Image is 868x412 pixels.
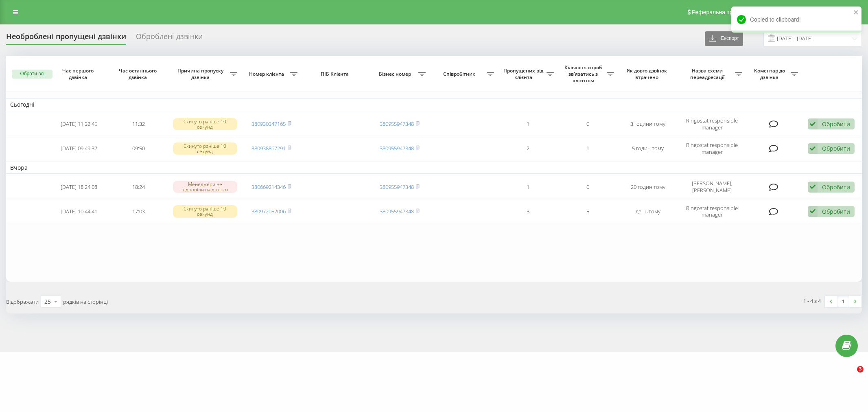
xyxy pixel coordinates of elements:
span: Пропущених від клієнта [502,68,547,80]
td: [DATE] 11:32:45 [49,113,109,136]
div: Менеджери не відповіли на дзвінок [173,181,237,193]
span: Час останнього дзвінка [116,68,162,80]
a: 1 [837,296,849,307]
span: Номер клієнта [245,71,290,77]
a: 380955947348 [380,145,414,152]
td: [DATE] 10:44:41 [49,200,109,223]
div: Обробити [822,120,850,128]
td: 0 [558,113,618,136]
a: 380938867291 [251,145,286,152]
div: Оброблені дзвінки [136,32,203,45]
td: 1 [558,137,618,160]
td: 2 [498,137,558,160]
a: 380955947348 [380,183,414,191]
td: Ringostat responsible manager [678,200,746,223]
div: Copied to clipboard! [731,7,861,33]
td: Ringostat responsible manager [678,137,746,160]
span: Назва схеми переадресації [682,68,735,80]
span: Коментар до дзвінка [750,68,791,80]
div: 1 - 4 з 4 [803,297,821,305]
td: Вчора [6,162,862,174]
iframe: Intercom live chat [840,366,860,386]
td: 3 [498,200,558,223]
span: рядків на сторінці [63,298,108,305]
span: Співробітник [434,71,487,77]
td: 18:24 [109,175,168,198]
button: Обрати всі [12,70,52,79]
a: 380955947348 [380,120,414,127]
button: close [853,9,859,17]
span: Причина пропуску дзвінка [173,68,230,80]
a: 380930347165 [251,120,286,127]
td: Сьогодні [6,99,862,111]
span: Відображати [6,298,39,305]
td: [PERSON_NAME], [PERSON_NAME] [678,175,746,198]
div: Скинуто раніше 10 секунд [173,118,237,130]
span: Кількість спроб зв'язатись з клієнтом [562,64,606,83]
div: Необроблені пропущені дзвінки [6,32,126,45]
td: день тому [618,200,678,223]
td: 20 годин тому [618,175,678,198]
span: Реферальна програма [692,9,752,15]
a: 380955947348 [380,208,414,215]
td: [DATE] 18:24:08 [49,175,109,198]
span: Час першого дзвінка [56,68,102,80]
td: 0 [558,175,618,198]
div: Обробити [822,183,850,191]
td: Ringostat responsible manager [678,113,746,136]
a: 380669214346 [251,183,286,191]
td: 11:32 [109,113,168,136]
div: 25 [44,298,51,306]
td: 3 години тому [618,113,678,136]
span: Як довго дзвінок втрачено [625,68,671,80]
span: 3 [857,366,864,373]
span: ПІБ Клієнта [308,71,363,77]
span: Бізнес номер [374,71,418,77]
div: Обробити [822,145,850,152]
div: Обробити [822,208,850,215]
td: 1 [498,113,558,136]
div: Скинуто раніше 10 секунд [173,142,237,155]
td: 1 [498,175,558,198]
button: Експорт [705,31,743,46]
td: 17:03 [109,200,168,223]
div: Скинуто раніше 10 секунд [173,205,237,217]
td: [DATE] 09:49:37 [49,137,109,160]
td: 5 годин тому [618,137,678,160]
td: 09:50 [109,137,168,160]
td: 5 [558,200,618,223]
a: 380972052006 [251,208,286,215]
